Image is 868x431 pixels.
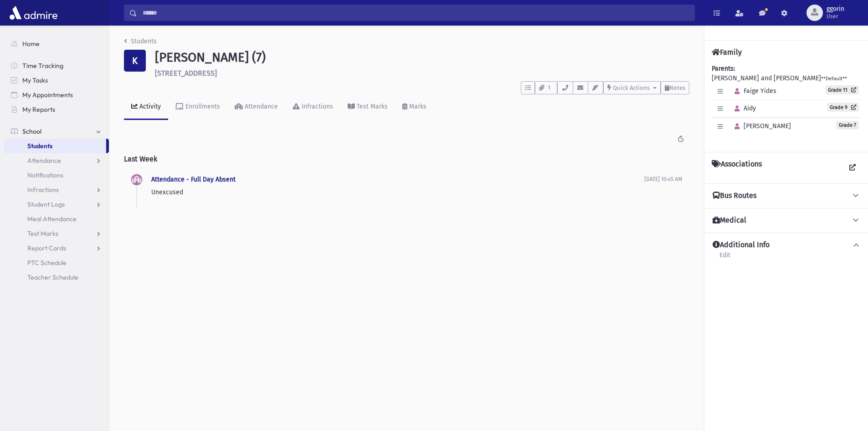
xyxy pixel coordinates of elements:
[22,91,73,99] span: My Appointments
[825,85,859,94] a: Grade 11
[22,76,48,84] span: My Tasks
[4,36,109,51] a: Home
[27,200,65,208] span: Student Logs
[644,176,682,182] span: [DATE] 10:45 AM
[4,182,109,197] a: Infractions
[155,69,689,78] h6: [STREET_ADDRESS]
[168,94,227,120] a: Enrollments
[836,121,859,130] span: Grade 7
[730,87,776,95] span: Faige Yides
[712,48,742,57] h4: Family
[4,255,109,270] a: PTC Schedule
[355,103,388,110] div: Test Marks
[4,241,109,255] a: Report Cards
[4,102,109,117] a: My Reports
[827,103,859,112] a: Grade 9
[124,147,689,171] h2: Last Week
[4,212,109,226] a: Meal Attendance
[27,142,52,150] span: Students
[124,37,157,45] a: Students
[184,103,220,110] div: Enrollments
[151,187,644,197] p: Unexcused
[4,88,109,102] a: My Appointments
[712,64,861,145] div: [PERSON_NAME] and [PERSON_NAME]
[712,240,861,250] button: Additional Info
[535,81,557,94] button: 1
[27,229,58,238] span: Test Marks
[285,94,340,120] a: Infractions
[27,156,61,165] span: Attendance
[4,139,106,153] a: Students
[300,103,333,110] div: Infractions
[603,81,661,94] button: Quick Actions
[27,244,66,252] span: Report Cards
[7,4,60,22] img: AdmirePro
[155,50,689,65] h1: [PERSON_NAME] (7)
[730,104,756,112] span: Aidy
[719,250,731,266] a: Edit
[151,176,236,183] a: Attendance - Full Day Absent
[137,5,694,21] input: Search
[669,84,685,91] span: Notes
[713,216,746,225] h4: Medical
[22,40,40,48] span: Home
[22,105,55,114] span: My Reports
[712,160,762,176] h4: Associations
[27,273,78,281] span: Teacher Schedule
[395,94,434,120] a: Marks
[27,186,59,194] span: Infractions
[4,58,109,73] a: Time Tracking
[827,13,844,20] span: User
[227,94,285,120] a: Attendance
[712,191,861,201] button: Bus Routes
[407,103,426,110] div: Marks
[827,5,844,13] span: ggorin
[613,84,650,91] span: Quick Actions
[124,94,168,120] a: Activity
[4,153,109,168] a: Attendance
[27,171,63,179] span: Notifications
[138,103,161,110] div: Activity
[661,81,689,94] button: Notes
[4,270,109,285] a: Teacher Schedule
[713,240,770,250] h4: Additional Info
[730,122,791,130] span: [PERSON_NAME]
[545,84,553,92] span: 1
[124,36,157,50] nav: breadcrumb
[713,191,756,201] h4: Bus Routes
[124,50,146,72] div: K
[22,127,41,135] span: School
[712,65,735,73] b: Parents:
[243,103,278,110] div: Attendance
[4,226,109,241] a: Test Marks
[4,124,109,139] a: School
[27,215,77,223] span: Meal Attendance
[844,160,861,176] a: View all Associations
[4,168,109,182] a: Notifications
[4,197,109,212] a: Student Logs
[340,94,395,120] a: Test Marks
[4,73,109,88] a: My Tasks
[22,62,63,70] span: Time Tracking
[27,259,67,267] span: PTC Schedule
[712,216,861,225] button: Medical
